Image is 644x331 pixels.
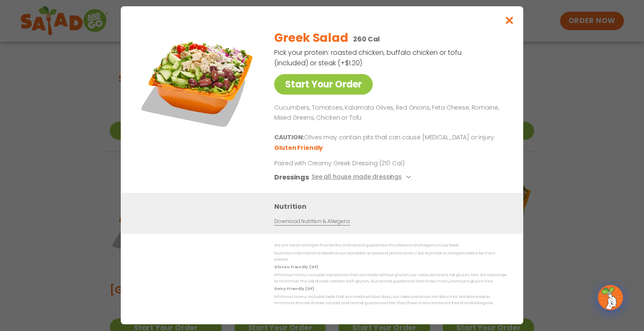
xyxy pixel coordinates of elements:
[274,272,506,285] p: While our menu includes ingredients that are made without gluten, our restaurants are not gluten ...
[274,202,511,212] h3: Nutrition
[140,23,257,140] img: Featured product photo for Greek Salad
[274,294,506,307] p: While our menu includes foods that are made without dairy, our restaurants are not dairy free. We...
[274,172,309,183] h3: Dressings
[274,287,314,292] strong: Dairy Friendly (DF)
[274,218,350,226] a: Download Nutrition & Allergens
[274,250,506,263] p: Nutrition information is based on our standard recipes and portion sizes. Click Nutrition & Aller...
[599,286,622,309] img: wpChatIcon
[274,29,348,47] h2: Greek Salad
[274,265,318,270] strong: Gluten Friendly (GF)
[274,133,503,143] p: Olives may contain pits that can cause [MEDICAL_DATA] or injury.
[274,144,324,153] li: Gluten Friendly
[274,74,373,95] a: Start Your Order
[274,47,463,68] p: Pick your protein: roasted chicken, buffalo chicken or tofu (included) or steak (+$1.20)
[274,159,429,168] p: Paired with Creamy Greek Dressing (210 Cal)
[274,243,506,249] p: We are not an allergen free facility and cannot guarantee the absence of allergens in our foods.
[312,172,413,183] button: See all house made dressings
[353,34,380,44] p: 260 Cal
[274,133,304,142] b: CAUTION:
[274,103,503,123] p: Cucumbers, Tomatoes, Kalamata Olives, Red Onions, Feta Cheese, Romaine, Mixed Greens, Chicken or ...
[496,6,523,34] button: Close modal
